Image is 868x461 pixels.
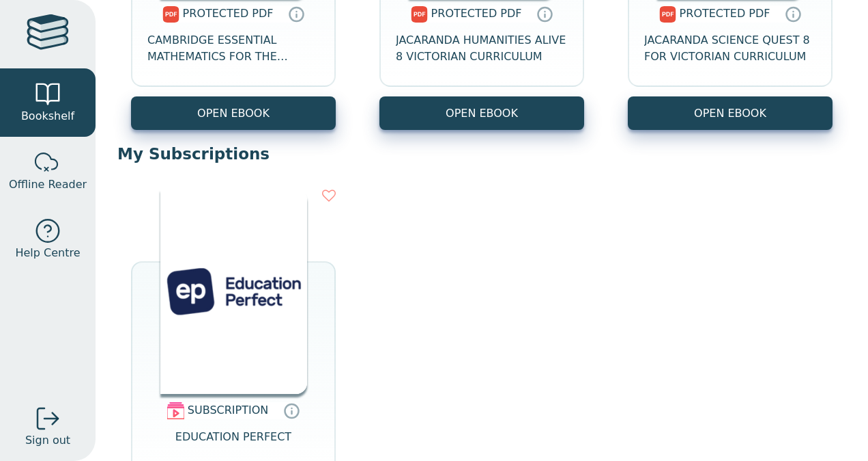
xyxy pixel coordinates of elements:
a: OPEN EBOOK [379,96,584,130]
span: PROTECTED PDF [183,7,274,20]
span: PROTECTED PDF [680,7,770,20]
img: pdf.svg [162,6,179,23]
span: CAMBRIDGE ESSENTIAL MATHEMATICS FOR THE VICTORIAN CURRICULUM YEAR 8 3E [147,32,319,65]
a: Protected PDFs cannot be printed, copied or shared. They can be accessed online through Education... [288,5,304,22]
span: Offline Reader [9,176,87,193]
img: pdf.svg [411,6,428,23]
span: JACARANDA SCIENCE QUEST 8 FOR VICTORIAN CURRICULUM [644,32,816,65]
img: subscription.svg [167,402,184,419]
p: My Subscriptions [117,144,846,164]
a: OPEN EBOOK [131,96,336,130]
a: OPEN EBOOK [628,96,833,130]
span: Sign out [25,432,70,449]
span: JACARANDA HUMANITIES ALIVE 8 VICTORIAN CURRICULUM [396,32,568,65]
a: Digital subscriptions can include coursework, exercises and interactive content. Subscriptions ar... [283,403,300,419]
img: pdf.svg [659,6,676,23]
span: Bookshelf [21,108,74,124]
span: Help Centre [15,245,80,261]
a: Protected PDFs cannot be printed, copied or shared. They can be accessed online through Education... [536,5,553,22]
span: SUBSCRIPTION [188,404,268,417]
a: Protected PDFs cannot be printed, copied or shared. They can be accessed online through Education... [785,5,801,22]
img: 72d1a00a-2440-4d08-b23c-fe2119b8f9a7.png [160,189,307,394]
span: PROTECTED PDF [431,7,522,20]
